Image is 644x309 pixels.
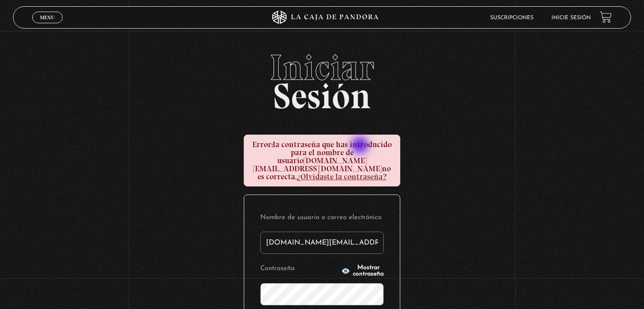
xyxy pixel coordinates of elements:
[600,11,612,23] a: View your shopping cart
[13,50,631,85] span: Iniciar
[490,15,534,21] a: Suscripciones
[13,50,631,107] h2: Sesión
[252,140,273,149] strong: Error:
[353,265,384,277] span: Mostrar contraseña
[244,135,400,186] div: la contraseña que has introducido para el nombre de usuario no es correcta.
[551,15,591,21] a: Inicie sesión
[260,262,339,276] label: Contraseña
[260,211,384,225] label: Nombre de usuario o correo electrónico
[37,22,58,29] span: Cerrar
[40,15,55,20] span: Menu
[341,265,384,277] button: Mostrar contraseña
[253,156,382,174] strong: [DOMAIN_NAME][EMAIL_ADDRESS][DOMAIN_NAME]
[297,172,387,182] a: ¿Olvidaste la contraseña?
